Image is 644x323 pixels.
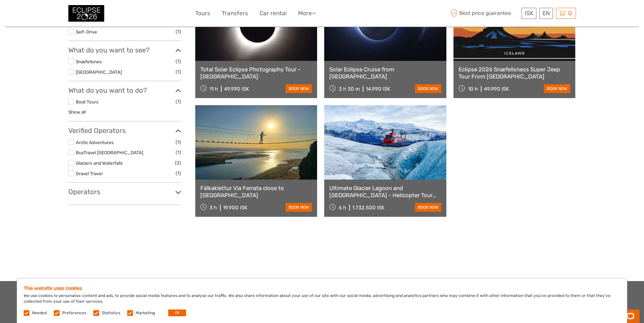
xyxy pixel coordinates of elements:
button: OK [168,309,186,316]
span: 3 h [209,205,217,211]
span: 0 [567,10,573,17]
span: (1) [176,68,181,76]
a: [GEOGRAPHIC_DATA] [76,69,122,75]
a: Self-Drive [76,29,97,34]
img: 3312-44506bfc-dc02-416d-ac4c-c65cb0cf8db4_logo_small.jpg [68,5,104,22]
label: Marketing [136,310,155,316]
a: Glaciers and Waterfalls [76,160,123,166]
a: Eclipse 2026 Snæfellsness Super Jeep Tour From [GEOGRAPHIC_DATA] [459,66,571,80]
div: EN [539,8,553,19]
span: Best price guarantee [449,8,520,19]
a: Transfers [222,8,248,18]
button: Open LiveChat chat widget [78,10,86,19]
span: 10 h [468,86,478,92]
span: (1) [176,28,181,36]
span: (1) [176,138,181,146]
h5: This website uses cookies [24,285,620,291]
h3: What do you want to see? [68,46,181,54]
a: Solar Eclipse Cruise from [GEOGRAPHIC_DATA] [329,66,441,80]
a: BusTravel [GEOGRAPHIC_DATA] [76,150,143,155]
h3: Verified Operators [68,126,181,135]
p: Chat now [9,12,76,17]
a: Car rental [260,8,287,18]
a: book now [415,84,441,93]
div: 19.900 ISK [223,205,247,211]
h3: What do you want to do? [68,86,181,94]
a: Tours [195,8,210,18]
a: book now [415,203,441,212]
a: Total Solar Eclipse Photography Tour - [GEOGRAPHIC_DATA] [200,66,312,80]
a: Arctic Adventures [76,140,114,145]
span: 3 h 30 m [339,86,360,92]
a: book now [544,84,570,93]
span: (1) [176,57,181,65]
a: More [298,8,316,18]
a: book now [286,84,312,93]
div: 1.732.500 ISK [352,205,384,211]
span: 6 h [339,205,346,211]
span: (1) [176,169,181,177]
a: Ultimate Glacier Lagoon and [GEOGRAPHIC_DATA] - Helicopter Tour from [GEOGRAPHIC_DATA] [329,185,441,199]
div: 49.990 ISK [484,86,509,92]
span: (1) [176,148,181,156]
label: Preferences [62,310,86,316]
span: (2) [175,159,181,167]
div: 49.990 ISK [224,86,249,92]
span: 11 h [209,86,218,92]
a: Show all [68,109,86,115]
a: book now [286,203,312,212]
a: Fálkaklettur Via Ferrata close to [GEOGRAPHIC_DATA] [200,185,312,199]
label: Statistics [102,310,120,316]
label: Needed [32,310,47,316]
span: (1) [176,98,181,106]
div: We use cookies to personalise content and ads, to provide social media features and to analyse ou... [17,279,627,323]
a: Boat Tours [76,99,98,105]
a: Gravel Travel [76,171,103,176]
div: 14.990 ISK [366,86,390,92]
h3: Operators [68,188,181,196]
span: ISK [525,10,533,17]
a: Snæfellsnes [76,59,102,64]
